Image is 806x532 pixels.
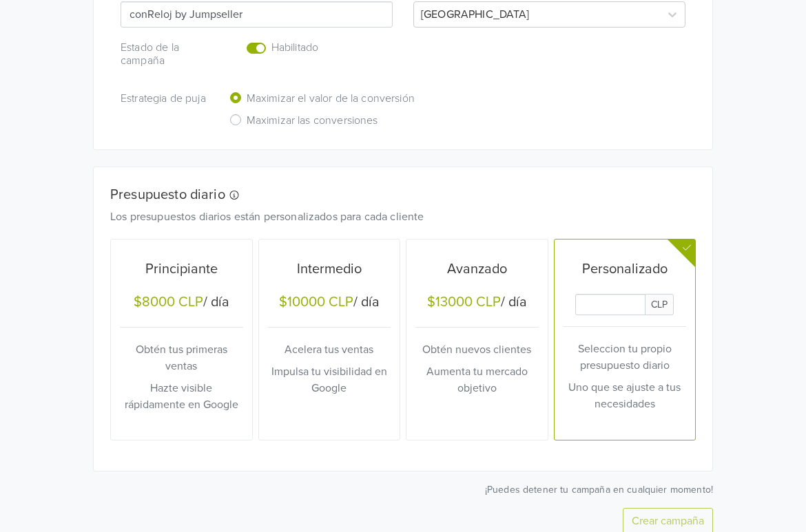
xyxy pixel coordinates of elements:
h5: Principiante [120,261,243,277]
h6: Estado de la campaña [121,41,208,67]
p: Seleccion tu propio presupuesto diario [564,341,687,374]
h5: / día [415,294,539,313]
span: CLP [645,294,674,315]
button: Intermedio$10000 CLP/ díaAcelera tus ventasImpulsa tu visibilidad en Google [259,240,400,440]
p: Obtén nuevos clientes [415,341,539,358]
h6: Maximizar el valor de la conversión [247,92,415,105]
button: PersonalizadoDaily Custom BudgetCLPSeleccion tu propio presupuesto diarioUno que se ajuste a tus ... [555,240,696,440]
button: Avanzado$13000 CLP/ díaObtén nuevos clientesAumenta tu mercado objetivo [406,240,548,440]
h6: Estrategia de puja [121,92,208,105]
p: Hazte visible rápidamente en Google [120,380,243,413]
h5: Presupuesto diario [110,187,675,203]
h6: Maximizar las conversiones [247,114,378,127]
input: Campaign name [121,1,393,28]
p: Obtén tus primeras ventas [120,341,243,374]
h6: Habilitado [271,41,369,54]
h5: Avanzado [415,261,539,277]
input: Daily Custom Budget [575,294,645,315]
div: $10000 CLP [279,294,353,310]
div: Los presupuestos diarios están personalizados para cada cliente [100,209,685,225]
p: Acelera tus ventas [268,341,391,358]
div: $8000 CLP [134,294,203,310]
p: Aumenta tu mercado objetivo [415,363,539,396]
p: Impulsa tu visibilidad en Google [268,363,391,396]
h5: Intermedio [268,261,391,277]
p: Uno que se ajuste a tus necesidades [564,379,687,412]
p: ¡Puedes detener tu campaña en cualquier momento! [93,482,713,497]
h5: Personalizado [564,261,687,277]
h5: / día [120,294,243,313]
button: Principiante$8000 CLP/ díaObtén tus primeras ventasHazte visible rápidamente en Google [111,240,252,440]
h5: / día [268,294,391,313]
div: $13000 CLP [427,294,501,310]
